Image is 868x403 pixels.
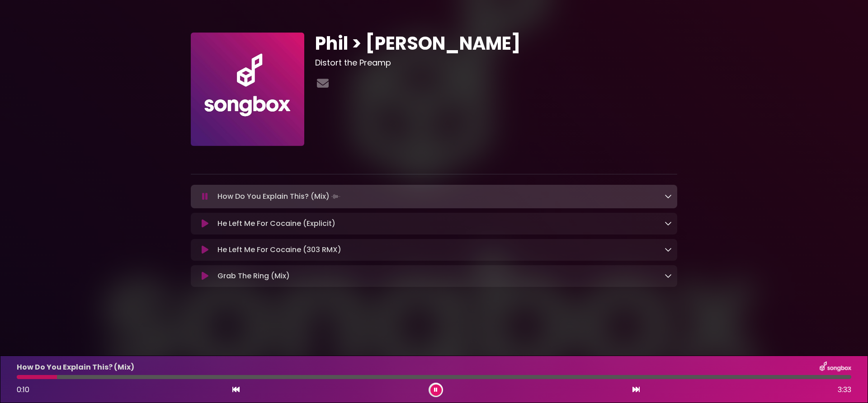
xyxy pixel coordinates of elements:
[191,33,304,146] img: 70beCsgvRrCVkCpAseDU
[217,244,341,255] p: He Left Me For Cocaine (303 RMX)
[217,190,342,203] p: How Do You Explain This? (Mix)
[217,271,290,281] p: Grab The Ring (Mix)
[315,58,677,68] h3: Distort the Preamp
[315,33,677,54] h1: Phil > [PERSON_NAME]
[217,218,335,229] p: He Left Me For Cocaine (Explicit)
[330,190,342,203] img: waveform4.gif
